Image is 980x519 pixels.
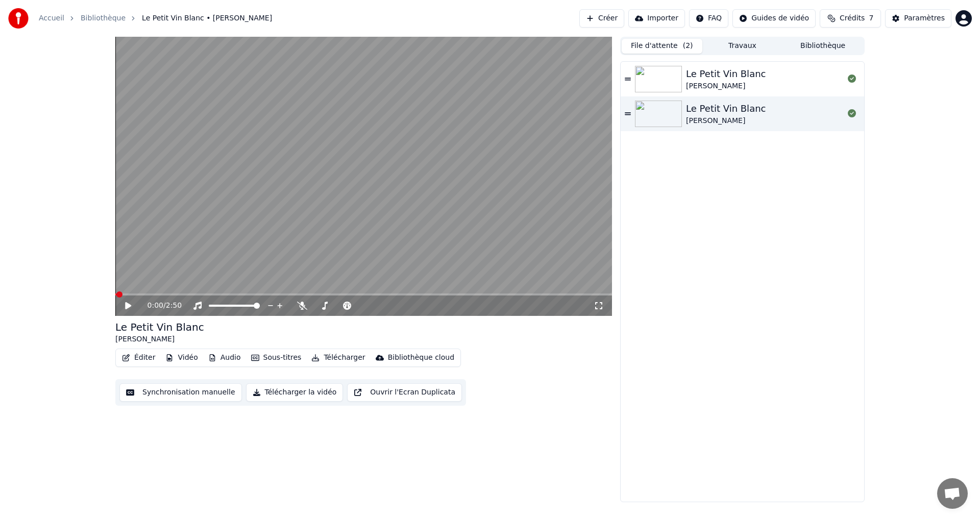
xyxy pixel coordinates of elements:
[689,9,728,28] button: FAQ
[885,9,951,28] button: Paramètres
[115,320,204,334] div: Le Petit Vin Blanc
[246,383,344,402] button: Télécharger la vidéo
[166,301,182,311] span: 2:50
[732,9,816,28] button: Guides de vidéo
[904,13,945,23] div: Paramètres
[686,81,766,91] div: [PERSON_NAME]
[118,351,159,365] button: Éditer
[8,8,29,29] img: youka
[820,9,881,28] button: Crédits7
[347,383,462,402] button: Ouvrir l'Ecran Duplicata
[307,351,369,365] button: Télécharger
[115,334,204,344] div: [PERSON_NAME]
[782,39,863,54] button: Bibliothèque
[579,9,624,28] button: Créer
[686,116,766,126] div: [PERSON_NAME]
[628,9,685,28] button: Importer
[937,478,968,509] div: Ouvrir le chat
[39,13,272,23] nav: breadcrumb
[204,351,245,365] button: Audio
[686,67,766,81] div: Le Petit Vin Blanc
[869,13,873,23] span: 7
[161,351,202,365] button: Vidéo
[702,39,783,54] button: Travaux
[81,13,126,23] a: Bibliothèque
[388,353,454,363] div: Bibliothèque cloud
[39,13,64,23] a: Accueil
[840,13,865,23] span: Crédits
[148,301,163,311] span: 0:00
[686,102,766,116] div: Le Petit Vin Blanc
[247,351,306,365] button: Sous-titres
[142,13,272,23] span: Le Petit Vin Blanc • [PERSON_NAME]
[622,39,702,54] button: File d'attente
[148,301,172,311] div: /
[119,383,242,402] button: Synchronisation manuelle
[683,41,693,51] span: ( 2 )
